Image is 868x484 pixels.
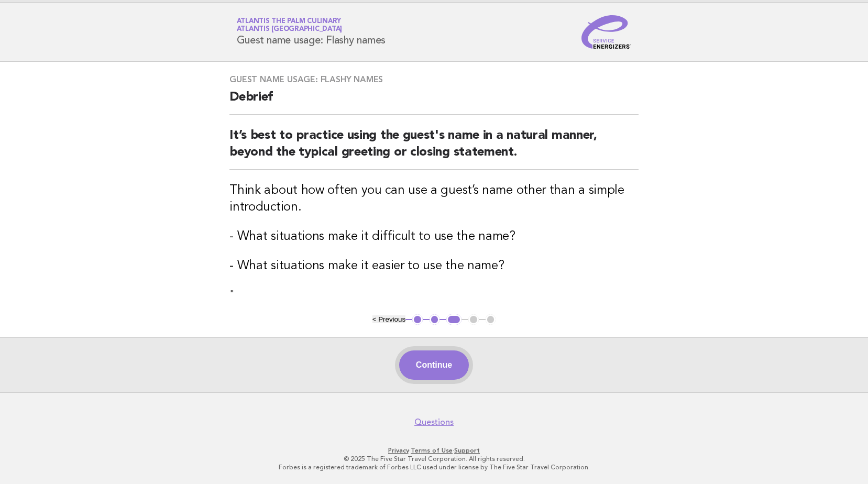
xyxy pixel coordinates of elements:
button: 1 [412,314,423,325]
h3: - What situations make it easier to use the name? [229,258,639,274]
p: Forbes is a registered trademark of Forbes LLC used under license by The Five Star Travel Corpora... [114,463,755,471]
a: Privacy [388,447,409,454]
a: Terms of Use [411,447,453,454]
a: Support [454,447,480,454]
h1: Guest name usage: Flashy names [237,18,386,46]
h2: It’s best to practice using the guest's name in a natural manner, beyond the typical greeting or ... [229,127,639,170]
p: © 2025 The Five Star Travel Corporation. All rights reserved. [114,455,755,463]
h2: Debrief [229,89,639,115]
a: Questions [414,417,454,427]
h3: Think about how often you can use a guest’s name other than a simple introduction. [229,182,639,216]
a: Atlantis The Palm CulinaryAtlantis [GEOGRAPHIC_DATA] [237,18,343,32]
button: Continue [399,350,469,380]
p: " [229,287,639,302]
h3: - What situations make it difficult to use the name? [229,228,639,245]
span: Atlantis [GEOGRAPHIC_DATA] [237,26,343,33]
p: · · [114,446,755,455]
button: < Previous [372,315,405,323]
button: 2 [430,314,440,325]
img: Service Energizers [581,15,632,49]
h3: Guest name usage: Flashy names [229,74,639,85]
button: 3 [446,314,462,325]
